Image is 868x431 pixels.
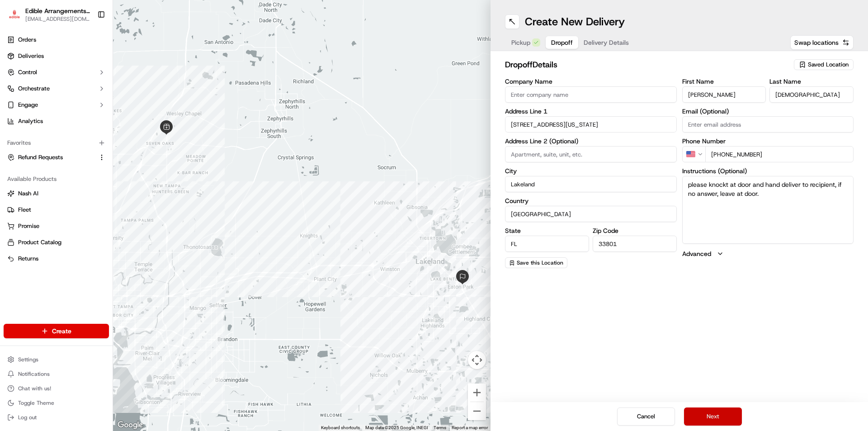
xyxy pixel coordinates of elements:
button: Zoom out [468,402,486,420]
input: Enter state [505,236,589,252]
button: Save this Location [505,257,567,268]
span: • [75,165,78,172]
a: Returns [7,255,105,263]
input: Enter phone number [705,146,854,162]
button: Engage [4,98,109,112]
label: Email (Optional) [682,108,854,114]
label: Company Name [505,78,677,85]
button: Create [4,324,109,338]
a: Promise [7,222,105,230]
button: Notifications [4,368,109,380]
input: Enter first name [682,86,766,103]
a: Fleet [7,206,105,214]
span: Knowledge Base [18,202,69,211]
div: We're available if you need us! [41,95,124,103]
a: Refund Requests [7,153,94,161]
button: [EMAIL_ADDRESS][DOMAIN_NAME] [25,15,90,23]
img: 8571987876998_91fb9ceb93ad5c398215_72.jpg [19,86,35,103]
div: Favorites [4,136,109,150]
span: Settings [18,356,38,363]
label: Last Name [769,78,854,85]
button: Start new chat [154,89,165,100]
input: Apartment, suite, unit, etc. [505,146,677,162]
span: [DATE] [103,140,122,147]
img: 1736555255976-a54dd68f-1ca7-489b-9aae-adbdc363a1c4 [9,86,25,103]
a: 📗Knowledge Base [5,199,73,215]
a: 💻API Documentation [73,199,149,215]
a: Terms (opens in new tab) [434,425,446,430]
input: Got a question? Start typing here... [24,58,163,68]
button: Swap locations [790,35,854,50]
label: City [505,168,677,174]
span: Notifications [18,370,50,378]
input: Enter company name [505,86,677,103]
button: Orchestrate [4,81,109,96]
button: Saved Location [794,58,854,71]
span: Fleet [18,206,31,214]
a: Orders [4,33,109,47]
img: Asif Zaman Khan [9,156,24,171]
span: Create [52,327,71,336]
img: Wisdom Oko [9,132,24,149]
span: Refund Requests [18,153,63,161]
button: See all [140,116,165,127]
input: Enter address [505,116,677,133]
p: Welcome 👋 [9,36,165,51]
button: Control [4,65,109,80]
label: Instructions (Optional) [682,168,854,174]
h2: dropoff Details [505,58,788,71]
span: Deliveries [18,52,44,60]
div: Start new chat [41,86,148,95]
button: Nash AI [4,186,109,201]
button: Chat with us! [4,382,109,395]
a: Open this area in Google Maps (opens a new window) [115,419,145,431]
div: 💻 [76,203,84,210]
label: First Name [682,78,766,85]
button: Map camera controls [468,351,486,369]
span: Orchestrate [18,85,50,93]
img: Google [115,419,145,431]
span: Pylon [90,224,109,231]
span: Nash AI [18,189,38,198]
input: Enter email address [682,116,854,133]
span: [DATE] [80,165,99,172]
span: Returns [18,255,38,263]
a: Report a map error [452,425,488,430]
button: Zoom in [468,384,486,402]
button: Returns [4,251,109,266]
a: Deliveries [4,49,109,63]
img: Edible Arrangements - Wesley Chapel, FL [7,8,22,21]
img: Nash [9,9,27,27]
span: Toggle Theme [18,399,54,407]
button: Settings [4,353,109,366]
button: Promise [4,219,109,233]
span: Wisdom [PERSON_NAME] [28,140,96,147]
span: Analytics [18,117,43,125]
a: Nash AI [7,189,105,198]
a: Analytics [4,114,109,128]
label: State [505,227,589,234]
a: Product Catalog [7,238,105,246]
label: Address Line 2 (Optional) [505,138,677,144]
span: Delivery Details [584,38,629,47]
label: Advanced [682,249,711,258]
span: Pickup [511,38,530,47]
button: Refund Requests [4,150,109,165]
h1: Create New Delivery [525,14,625,29]
span: Save this Location [517,259,563,266]
input: Enter country [505,206,677,222]
button: Next [684,407,742,426]
span: Dropoff [551,38,573,47]
label: Country [505,198,677,204]
label: Address Line 1 [505,108,677,114]
span: Edible Arrangements - [PERSON_NAME][GEOGRAPHIC_DATA], [GEOGRAPHIC_DATA] [25,6,90,15]
label: Phone Number [682,138,854,144]
span: API Documentation [85,202,145,211]
button: Toggle Theme [4,397,109,409]
div: 📗 [9,203,16,210]
span: Saved Location [808,61,849,69]
span: Engage [18,101,38,109]
span: [PERSON_NAME] [28,165,73,172]
div: Available Products [4,172,109,186]
span: Promise [18,222,39,230]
